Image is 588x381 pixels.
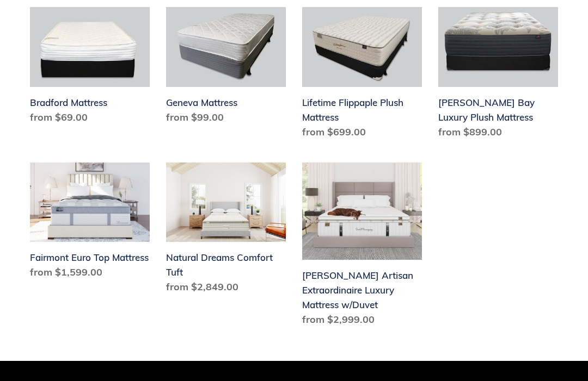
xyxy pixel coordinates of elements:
a: Hemingway Artisan Extraordinaire Luxury Mattress w/Duvet [302,163,422,331]
a: Fairmont Euro Top Mattress [30,163,150,284]
a: Chadwick Bay Luxury Plush Mattress [438,7,558,143]
a: Natural Dreams Comfort Tuft [166,163,286,299]
a: Bradford Mattress [30,7,150,129]
a: Geneva Mattress [166,7,286,129]
a: Lifetime Flippaple Plush Mattress [302,7,422,143]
